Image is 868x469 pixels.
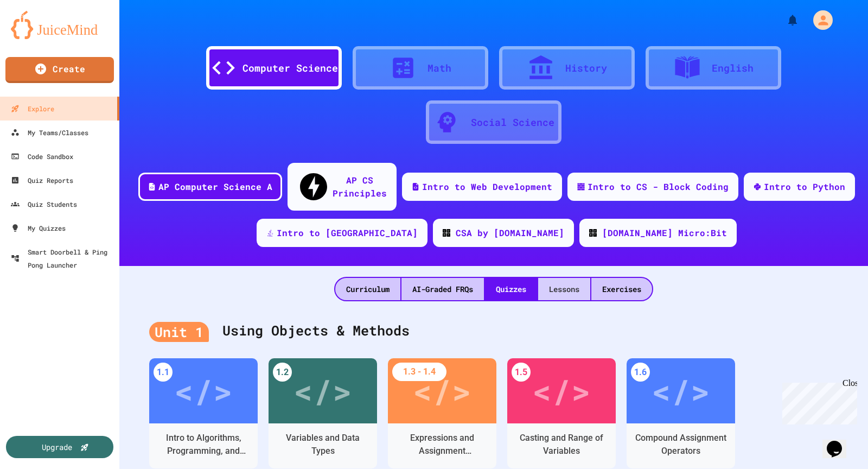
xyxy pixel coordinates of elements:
div: Chat with us now!Close [4,4,75,69]
div: </> [652,366,710,415]
img: CODE_logo_RGB.png [589,229,597,237]
div: Variables and Data Types [277,432,369,458]
div: My Teams/Classes [11,126,88,139]
div: AI-Graded FRQs [401,278,484,300]
a: Create [5,57,114,83]
div: Explore [11,102,54,115]
iframe: chat widget [778,378,857,424]
div: </> [532,366,591,415]
div: Quiz Reports [11,174,73,187]
div: 1.5 [512,363,531,382]
div: My Notifications [766,11,802,29]
div: My Account [802,8,835,33]
div: 1.6 [631,363,650,382]
div: Social Science [471,115,554,130]
div: Curriculum [335,278,400,300]
div: Compound Assignment Operators [635,432,727,458]
div: Casting and Range of Variables [515,432,608,458]
div: Smart Doorbell & Ping Pong Launcher [11,245,115,271]
div: Upgrade [42,441,72,453]
div: Intro to Web Development [422,180,552,193]
div: Expressions and Assignment Statements [396,432,488,458]
div: AP CS Principles [333,174,387,200]
div: </> [413,366,471,415]
div: My Quizzes [11,221,66,234]
div: 1.3 - 1.4 [392,363,446,381]
div: [DOMAIN_NAME] Micro:Bit [602,226,727,239]
img: CODE_logo_RGB.png [443,229,450,237]
div: Math [427,61,451,75]
div: </> [293,366,352,415]
div: Quiz Students [11,198,77,211]
iframe: chat widget [822,426,857,458]
div: Intro to [GEOGRAPHIC_DATA] [277,226,418,239]
div: History [565,61,607,75]
div: English [712,61,754,75]
div: Intro to Algorithms, Programming, and Compilers [157,432,250,458]
div: AP Computer Science A [158,180,272,193]
div: Lessons [538,278,590,300]
div: 1.2 [273,363,292,382]
div: Intro to CS - Block Coding [588,180,729,193]
div: Unit 1 [149,322,209,343]
img: logo-orange.svg [11,11,108,39]
div: CSA by [DOMAIN_NAME] [456,226,564,239]
div: Intro to Python [764,180,845,193]
div: 1.1 [154,363,173,382]
div: Computer Science [242,61,338,75]
div: Using Objects & Methods [149,309,838,353]
div: </> [174,366,233,415]
div: Exercises [591,278,652,300]
div: Quizzes [485,278,537,300]
div: Code Sandbox [11,150,73,163]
